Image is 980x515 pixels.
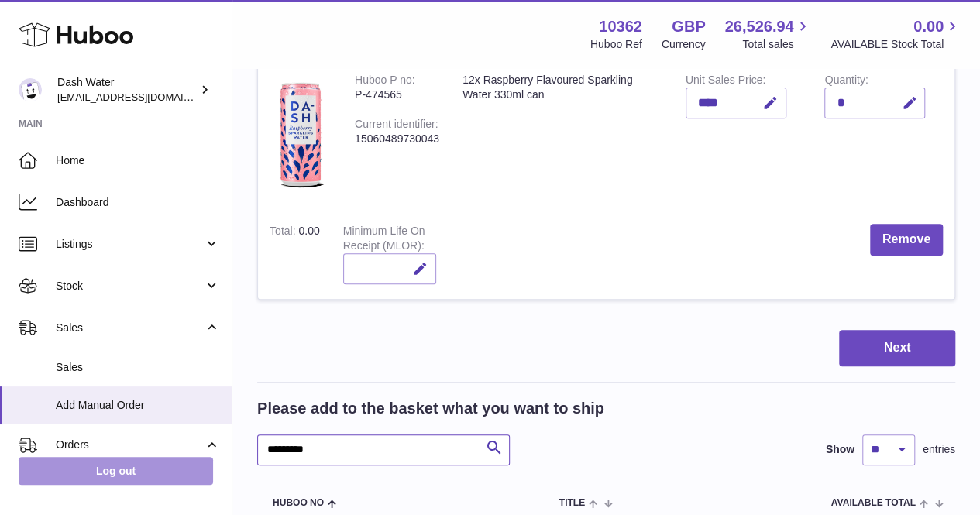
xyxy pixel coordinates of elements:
span: [EMAIL_ADDRESS][DOMAIN_NAME] [57,91,228,103]
div: Currency [662,37,706,52]
div: 15060489730043 [355,132,439,146]
span: Title [559,498,585,508]
span: Orders [56,438,204,452]
span: Home [56,153,220,168]
h2: Please add to the basket what you want to ship [257,398,604,419]
img: 12x Raspberry Flavoured Sparkling Water 330ml can [270,73,332,197]
label: Minimum Life On Receipt (MLOR) [343,225,425,256]
div: Current identifier [355,118,438,134]
td: 12x Raspberry Flavoured Sparkling Water 330ml can [451,61,674,212]
button: Next [839,330,955,366]
strong: GBP [672,16,705,37]
span: Stock [56,279,204,294]
label: Quantity [824,74,868,90]
div: Huboo Ref [590,37,642,52]
span: Sales [56,360,220,375]
span: AVAILABLE Total [831,498,916,508]
label: Total [270,225,298,241]
label: Unit Sales Price [686,74,765,90]
span: AVAILABLE Stock Total [830,37,961,52]
a: 0.00 AVAILABLE Stock Total [830,16,961,52]
a: Log out [19,457,213,485]
span: Listings [56,237,204,252]
span: Total sales [742,37,811,52]
span: Add Manual Order [56,398,220,413]
span: Sales [56,321,204,335]
span: entries [923,442,955,457]
div: P-474565 [355,88,439,102]
button: Remove [870,224,943,256]
span: 0.00 [298,225,319,237]
span: Dashboard [56,195,220,210]
strong: 10362 [599,16,642,37]
div: Huboo P no [355,74,415,90]
a: 26,526.94 Total sales [724,16,811,52]
label: Show [826,442,854,457]
span: Huboo no [273,498,324,508]
img: bea@dash-water.com [19,78,42,101]
div: Dash Water [57,75,197,105]
span: 0.00 [913,16,944,37]
span: 26,526.94 [724,16,793,37]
